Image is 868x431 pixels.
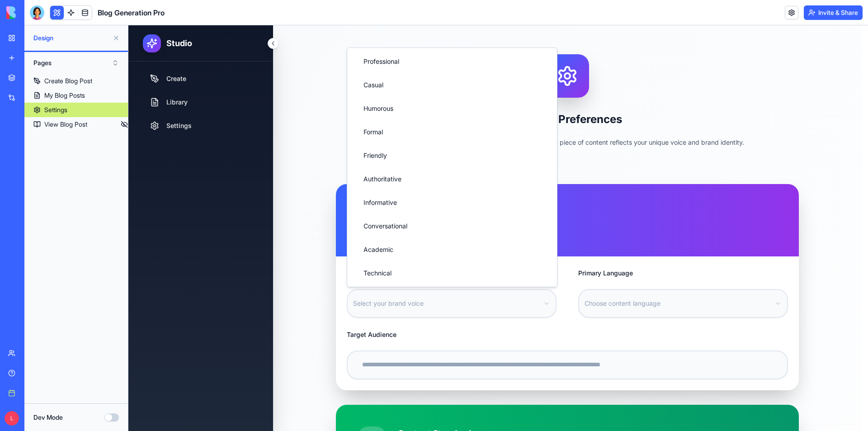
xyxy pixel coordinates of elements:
[5,411,19,426] span: L
[44,91,85,100] div: My Blog Posts
[235,79,265,88] span: Humorous
[44,105,67,114] div: Settings
[24,88,128,103] a: My Blog Posts
[33,33,109,43] span: Design
[24,103,128,117] a: Settings
[235,32,271,41] span: Professional
[235,243,263,252] span: Technical
[235,149,273,158] span: Authoritative
[235,102,255,111] span: Formal
[235,196,279,205] span: Conversational
[24,74,128,88] a: Create Blog Post
[29,56,123,70] button: Pages
[24,117,128,132] a: View Blog Post
[235,220,265,229] span: Academic
[44,120,87,129] div: View Blog Post
[44,76,92,85] div: Create Blog Post
[33,413,63,422] label: Dev Mode
[6,6,62,19] img: logo
[235,126,259,135] span: Friendly
[235,55,255,64] span: Casual
[98,7,165,18] h1: Blog Generation Pro
[235,173,269,182] span: Informative
[804,5,863,20] button: Invite & Share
